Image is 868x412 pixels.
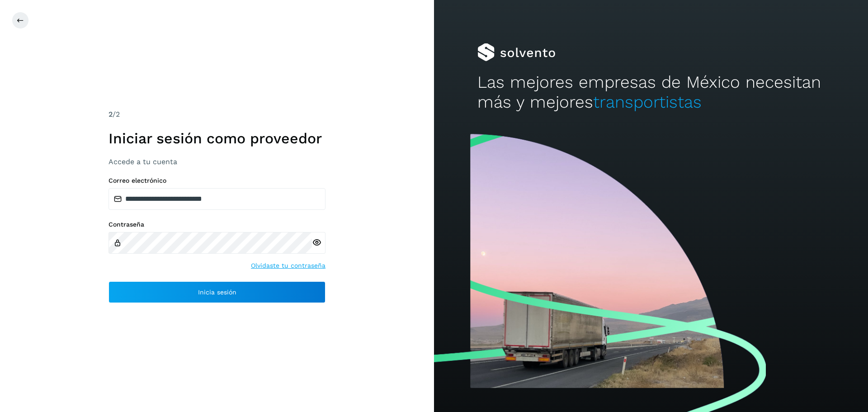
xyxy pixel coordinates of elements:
label: Contraseña [108,221,325,228]
h1: Iniciar sesión como proveedor [108,130,325,147]
label: Correo electrónico [108,177,325,185]
h2: Las mejores empresas de México necesitan más y mejores [477,72,825,113]
div: /2 [108,109,325,120]
span: transportistas [593,92,702,112]
button: Inicia sesión [108,281,325,303]
span: 2 [108,110,113,118]
span: Inicia sesión [198,289,236,295]
h3: Accede a tu cuenta [108,157,325,166]
a: Olvidaste tu contraseña [251,261,325,270]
